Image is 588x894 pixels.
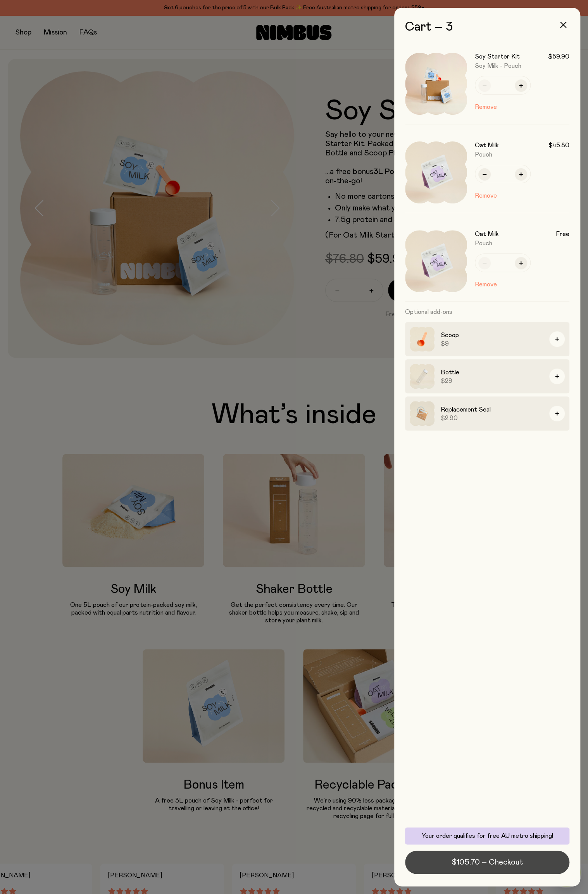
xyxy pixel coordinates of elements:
[452,857,523,868] span: $105.70 – Checkout
[475,141,499,149] h3: Oat Milk
[441,414,543,422] span: $2.90
[475,230,499,238] h3: Oat Milk
[441,368,543,377] h3: Bottle
[475,63,521,69] span: Soy Milk - Pouch
[410,832,565,840] p: Your order qualifies for free AU metro shipping!
[475,240,492,246] span: Pouch
[556,230,569,238] span: Free
[475,191,497,200] button: Remove
[475,280,497,289] button: Remove
[405,20,569,34] h2: Cart – 3
[441,377,543,385] span: $29
[475,152,492,158] span: Pouch
[405,302,569,322] h3: Optional add-ons
[441,340,543,348] span: $9
[548,53,569,60] span: $59.90
[441,331,543,340] h3: Scoop
[475,53,520,60] h3: Soy Starter Kit
[441,405,543,414] h3: Replacement Seal
[475,102,497,112] button: Remove
[548,141,569,149] span: $45.80
[405,851,569,874] button: $105.70 – Checkout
